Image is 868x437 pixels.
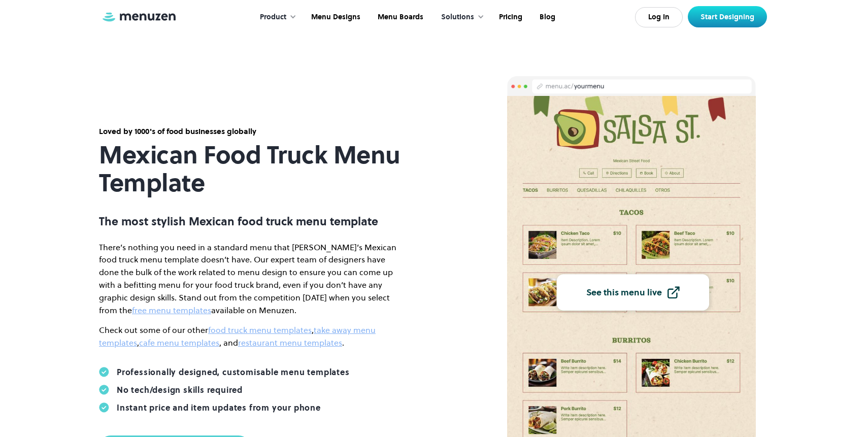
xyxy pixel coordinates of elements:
div: Instant price and item updates from your phone [117,402,321,413]
a: restaurant menu templates [238,337,342,348]
div: Product [250,2,302,33]
h1: Mexican Food Truck Menu Template [99,141,404,197]
div: See this menu live [586,288,662,297]
div: Product [260,12,286,23]
a: Pricing [489,2,530,33]
p: Check out some of our other , , , and . [99,324,404,349]
a: food truck menu templates [208,324,312,335]
a: Blog [530,2,563,33]
a: cafe menu templates [139,337,219,348]
div: Solutions [431,2,489,33]
a: free menu templates [132,305,211,316]
a: Log In [635,7,683,27]
a: Start Designing [688,6,767,27]
div: No tech/design skills required [117,385,243,395]
p: There’s nothing you need in a standard menu that [PERSON_NAME]’s Mexican food truck menu template... [99,241,404,317]
div: Solutions [441,12,474,23]
p: The most stylish Mexican food truck menu template [99,215,404,228]
a: Menu Boards [368,2,431,33]
div: Loved by 1000's of food businesses globally [99,126,404,137]
a: Menu Designs [302,2,368,33]
a: See this menu live [557,275,709,311]
div: Professionally designed, customisable menu templates [117,367,350,377]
